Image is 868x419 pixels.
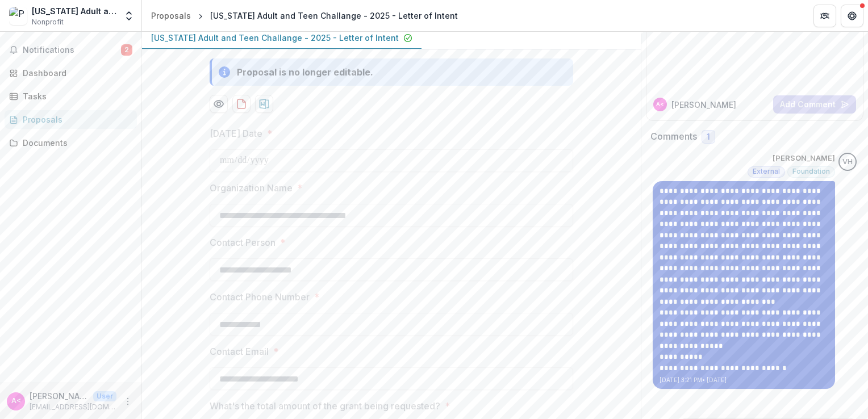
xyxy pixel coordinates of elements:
p: [EMAIL_ADDRESS][DOMAIN_NAME] [30,402,116,412]
span: Foundation [792,167,830,175]
button: Open entity switcher [121,5,137,27]
div: Proposals [151,10,191,22]
p: Contact Phone Number [210,290,310,304]
p: [DATE] Date [210,127,262,140]
div: [US_STATE] Adult and Teen Challange - 2025 - Letter of Intent [210,10,458,22]
div: Valeri Harteg [842,158,853,166]
div: Proposal is no longer editable. [237,65,373,79]
span: Nonprofit [32,17,64,27]
button: Add Comment [773,95,856,114]
button: More [121,395,135,408]
span: 1 [707,132,710,142]
p: User [93,391,116,401]
h2: Comments [650,131,697,142]
button: Preview b381b887-fe03-4e6e-a7cb-97f6f097ddf4-0.pdf [210,95,228,113]
nav: breadcrumb [147,7,462,24]
a: Proposals [147,7,195,24]
button: Notifications2 [5,41,137,59]
p: [PERSON_NAME] <[EMAIL_ADDRESS][DOMAIN_NAME]> [30,390,89,402]
p: Contact Email [210,345,269,358]
span: External [753,167,780,175]
div: Proposals [23,114,128,125]
div: Amanda Van der Linden <avanderlinden@paatc.org> [656,102,664,107]
a: Dashboard [5,64,137,82]
img: Pennsylvania Adult and Teen Challange [9,7,27,25]
p: [DATE] 3:21 PM • [DATE] [660,376,828,384]
div: Documents [23,137,128,149]
p: [US_STATE] Adult and Teen Challange - 2025 - Letter of Intent [151,32,399,44]
p: Contact Person [210,236,276,249]
a: Documents [5,133,137,152]
div: Dashboard [23,67,128,79]
button: download-proposal [255,95,273,113]
p: [PERSON_NAME] [773,153,835,164]
p: Organization Name [210,181,293,195]
p: What's the total amount of the grant being requested? [210,399,440,413]
button: download-proposal [232,95,251,113]
a: Proposals [5,110,137,129]
a: Tasks [5,87,137,106]
span: Notifications [23,45,121,55]
p: [PERSON_NAME] [671,99,736,111]
div: Tasks [23,90,128,102]
button: Partners [813,5,836,27]
div: Amanda Van der Linden <avanderlinden@paatc.org> [11,397,21,405]
button: Get Help [841,5,863,27]
span: 2 [121,44,132,56]
div: [US_STATE] Adult and Teen Challange [32,5,116,17]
